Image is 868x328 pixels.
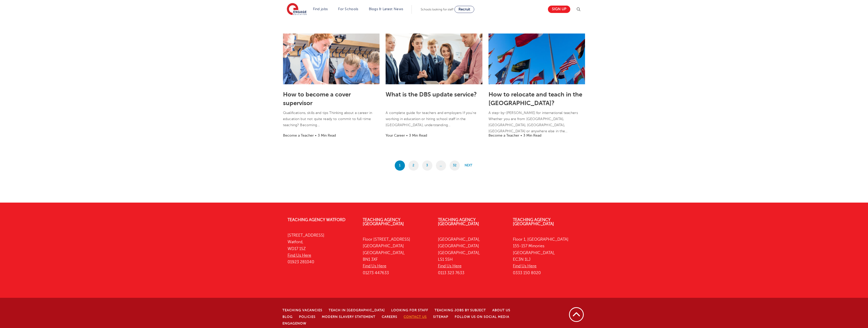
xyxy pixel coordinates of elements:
[314,133,318,138] li: •
[363,218,404,226] a: Teaching Agency [GEOGRAPHIC_DATA]
[282,315,293,319] a: Blog
[283,133,314,138] li: Become a Teacher
[433,315,448,319] a: Sitemap
[318,133,336,138] li: 3 Min Read
[404,315,427,319] a: Contact Us
[513,218,554,226] a: Teaching Agency [GEOGRAPHIC_DATA]
[421,8,453,11] span: Schools looking for staff
[488,110,585,134] p: A step-by-[PERSON_NAME] for international teachers Whether you are from [GEOGRAPHIC_DATA], [GEOGR...
[438,264,462,268] a: Find Us Here
[287,3,307,16] img: Engage Education
[438,236,506,276] p: [GEOGRAPHIC_DATA], [GEOGRAPHIC_DATA] [GEOGRAPHIC_DATA], LS1 5SH 0113 323 7633
[405,133,409,138] li: •
[454,6,474,13] a: Recruit
[395,160,405,171] span: 1
[282,322,306,325] a: EngageNow
[513,264,536,268] a: Find Us Here
[450,160,460,171] a: 32
[299,315,315,319] a: Policies
[329,308,385,312] a: Teach in [GEOGRAPHIC_DATA]
[492,308,510,312] a: About Us
[386,91,477,98] a: What is the DBS update service?
[382,315,397,319] a: Careers
[322,315,375,319] a: Modern Slavery Statement
[282,308,322,312] a: Teaching Vacancies
[523,133,541,138] li: 3 Min Read
[436,160,446,171] span: …
[488,133,519,138] li: Become a Teacher
[288,253,311,258] a: Find Us Here
[548,6,570,13] a: Sign up
[338,7,358,11] a: For Schools
[288,232,355,265] p: [STREET_ADDRESS] Watford, WD17 1SZ 01923 281040
[519,133,523,138] li: •
[283,110,380,128] p: Qualifications, skills and tips Thinking about a career in education but not quite ready to commi...
[488,91,582,107] a: How to relocate and teach in the [GEOGRAPHIC_DATA]?
[391,308,428,312] a: Looking for staff
[463,160,474,171] a: Next
[422,160,432,171] a: 3
[435,308,486,312] a: Teaching jobs by subject
[363,264,386,268] a: Find Us Here
[288,218,345,222] a: Teaching Agency Watford
[409,133,427,138] li: 3 Min Read
[313,7,328,11] a: Find jobs
[408,160,419,171] a: 2
[363,236,430,276] p: Floor [STREET_ADDRESS] [GEOGRAPHIC_DATA] [GEOGRAPHIC_DATA], BN1 3XF 01273 447633
[459,7,470,11] span: Recruit
[438,218,479,226] a: Teaching Agency [GEOGRAPHIC_DATA]
[386,110,482,128] p: A complete guide for teachers and employers If you’re working in education or hiring school staff...
[386,133,405,138] li: Your Career
[455,315,509,319] a: Follow us on Social Media
[369,7,403,11] a: Blogs & Latest News
[283,91,351,107] a: How to become a cover supervisor
[513,236,580,276] p: Floor 1, [GEOGRAPHIC_DATA] 155-157 Minories [GEOGRAPHIC_DATA], EC3N 1LJ 0333 150 8020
